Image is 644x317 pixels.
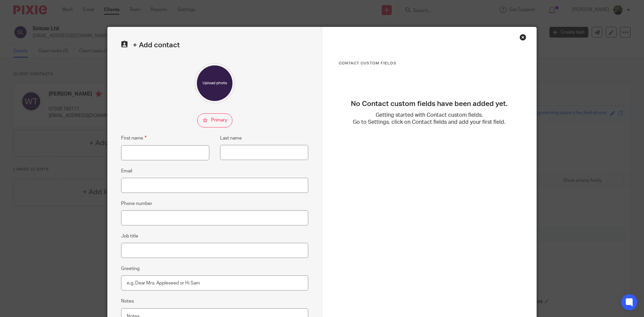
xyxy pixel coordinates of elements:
[121,41,308,50] h2: + Add contact
[121,233,138,240] label: Job title
[339,112,520,126] p: Getting started with Contact custom fields. Go to Settings, click on Contact fields and add your ...
[121,200,152,207] label: Phone number
[520,34,526,41] div: Close this dialog window
[339,100,520,108] h3: No Contact custom fields have been added yet.
[121,265,140,272] label: Greeting
[121,275,308,290] input: e.g. Dear Mrs. Appleseed or Hi Sam
[220,135,242,142] label: Last name
[121,168,132,174] label: Email
[339,61,520,66] h3: Contact Custom fields
[121,134,147,142] label: First name
[121,298,134,305] label: Notes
